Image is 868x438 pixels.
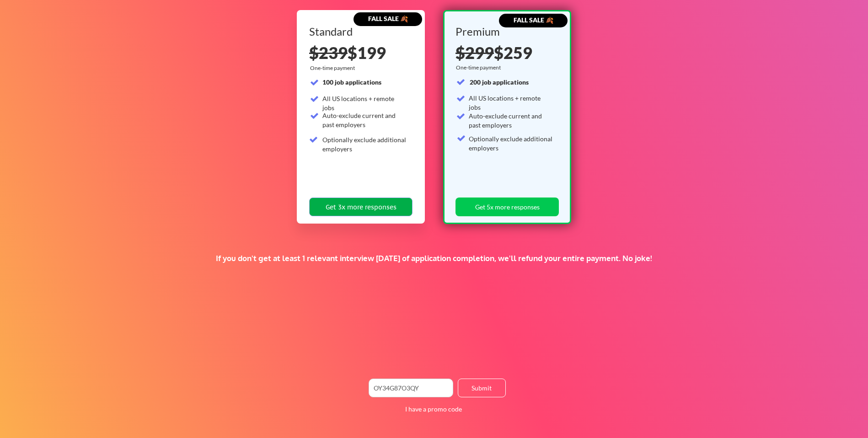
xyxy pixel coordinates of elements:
div: If you don't get at least 1 relevant interview [DATE] of application completion, we'll refund you... [159,253,709,263]
s: $299 [455,43,494,63]
div: Optionally exclude additional employers [322,135,407,153]
div: One-time payment [456,64,504,71]
div: Standard [309,26,409,37]
div: Auto-exclude current and past employers [322,111,407,129]
div: Premium [455,26,556,37]
button: I have a promo code [400,404,467,415]
strong: 100 job applications [322,78,381,86]
div: $199 [309,44,413,61]
div: One-time payment [310,64,358,72]
input: Enter your code [369,379,453,397]
div: All US locations + remote jobs [469,94,553,112]
strong: 200 job applications [470,78,529,86]
strong: FALL SALE 🍂 [368,15,408,22]
button: Submit [458,379,506,397]
div: Auto-exclude current and past employers [469,112,553,129]
strong: FALL SALE 🍂 [514,16,553,24]
s: $239 [309,43,348,63]
button: Get 5x more responses [455,198,559,216]
div: Optionally exclude additional employers [469,134,553,152]
button: Get 3x more responses [309,198,413,216]
div: $259 [455,44,556,61]
div: All US locations + remote jobs [322,94,407,112]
